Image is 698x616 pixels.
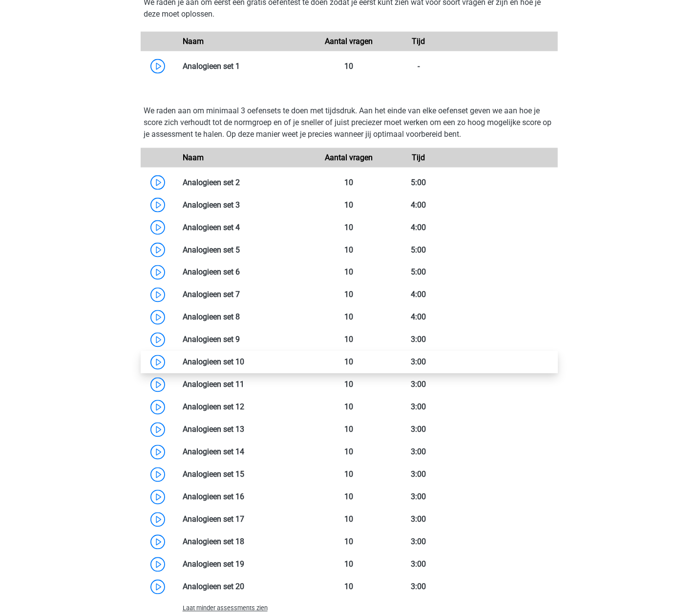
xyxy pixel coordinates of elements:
[175,289,315,301] div: Analogieen set 7
[314,36,383,47] div: Aantal vragen
[384,36,453,47] div: Tijd
[175,61,315,72] div: Analogieen set 1
[175,469,315,481] div: Analogieen set 15
[175,379,315,391] div: Analogieen set 11
[175,491,315,503] div: Analogieen set 16
[175,334,315,346] div: Analogieen set 9
[175,267,315,278] div: Analogieen set 6
[175,177,315,189] div: Analogieen set 2
[183,605,268,612] span: Laat minder assessments zien
[384,152,453,164] div: Tijd
[314,152,383,164] div: Aantal vragen
[175,199,315,211] div: Analogieen set 3
[175,357,315,368] div: Analogieen set 10
[175,446,315,458] div: Analogieen set 14
[175,559,315,571] div: Analogieen set 19
[175,152,315,164] div: Naam
[175,514,315,526] div: Analogieen set 17
[175,244,315,256] div: Analogieen set 5
[175,36,315,47] div: Naam
[175,222,315,234] div: Analogieen set 4
[144,105,554,140] p: We raden aan om minimaal 3 oefensets te doen met tijdsdruk. Aan het einde van elke oefenset geven...
[175,424,315,436] div: Analogieen set 13
[175,581,315,593] div: Analogieen set 20
[175,536,315,548] div: Analogieen set 18
[175,402,315,413] div: Analogieen set 12
[175,312,315,323] div: Analogieen set 8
